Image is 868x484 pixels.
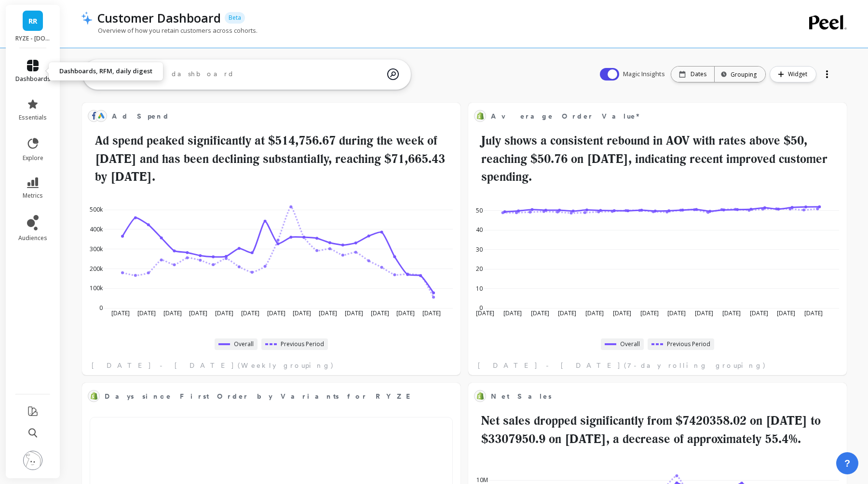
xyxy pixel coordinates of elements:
span: Average Order Value* [491,109,810,123]
button: Widget [770,66,816,82]
p: Dates [691,70,706,78]
span: RR [28,15,37,27]
span: Previous Period [281,340,324,348]
span: Net Sales [491,390,810,403]
span: explore [23,154,43,162]
img: profile picture [23,451,42,470]
button: ? [836,452,858,474]
span: Net Sales [491,391,552,402]
span: Days since First Order by Variants for RYZE Bundle (National Coffee Day Special) [105,390,424,403]
span: Average Order Value* [491,111,643,121]
p: Customer Dashboard [97,10,221,26]
span: Ad Spend [112,109,424,123]
span: Overall [234,340,254,348]
img: header icon [81,11,93,25]
p: Overview of how you retain customers across cohorts. [81,26,258,35]
h2: Ad spend peaked significantly at $514,756.67 during the week of [DATE] and has been declining sub... [88,132,455,186]
span: Days since First Order by Variants for RYZE Bundle (National Coffee Day Special) [105,391,681,402]
span: [DATE] - [DATE] [478,361,621,370]
span: (7-day rolling grouping) [624,361,766,370]
h2: Net sales dropped significantly from $7420358.02 on [DATE] to $3307950.9 on [DATE], a decrease of... [474,412,841,448]
span: ? [844,457,850,470]
span: essentials [19,114,47,121]
span: Widget [788,69,810,79]
span: [DATE] - [DATE] [92,361,235,370]
span: (Weekly grouping) [238,361,334,370]
span: Overall [620,340,640,348]
span: Previous Period [667,340,710,348]
span: dashboards [15,75,51,83]
span: audiences [18,234,47,242]
span: Magic Insights [623,69,667,79]
span: metrics [23,192,43,200]
p: Beta [225,12,245,24]
span: Ad Spend [112,111,170,121]
p: RYZE - ryzeup.myshopify.com [15,35,51,42]
h2: July shows a consistent rebound in AOV with rates above $50, reaching $50.76 on [DATE], indicatin... [474,132,841,186]
div: Grouping [723,70,757,79]
img: magic search icon [387,61,399,87]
